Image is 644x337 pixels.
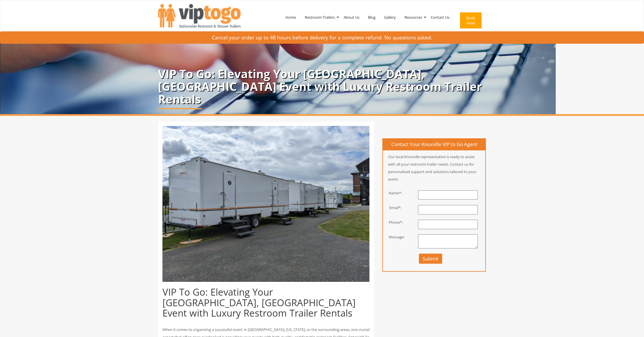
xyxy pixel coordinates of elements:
img: VIPTOGO [158,4,241,28]
a: Home [281,2,300,32]
img: Restroom trailer rental for Knoxville, TN event [162,126,369,282]
div: Name*: [379,190,407,196]
div: Phone*: [379,220,407,225]
p: VIP To Go: Elevating Your [GEOGRAPHIC_DATA], [GEOGRAPHIC_DATA] Event with Luxury Restroom Trailer... [158,68,486,106]
a: Book Now [454,2,486,41]
p: Our local Knoxville representative is ready to assist with all your restroom trailer needs. Conta... [383,153,485,183]
a: Restroom Trailers [300,2,339,32]
div: Email*: [379,205,407,210]
button: Submit [419,254,442,264]
a: Blog [364,2,380,32]
a: Gallery [380,2,400,32]
div: Message: [379,234,407,240]
a: Contact Us [426,2,454,32]
h4: Contact Your Knoxville VIP to Go Agent [383,139,485,150]
button: Book Now [460,12,482,28]
a: Resources [400,2,426,32]
a: About Us [339,2,364,32]
h1: VIP To Go: Elevating Your [GEOGRAPHIC_DATA], [GEOGRAPHIC_DATA] Event with Luxury Restroom Trailer... [162,287,369,318]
